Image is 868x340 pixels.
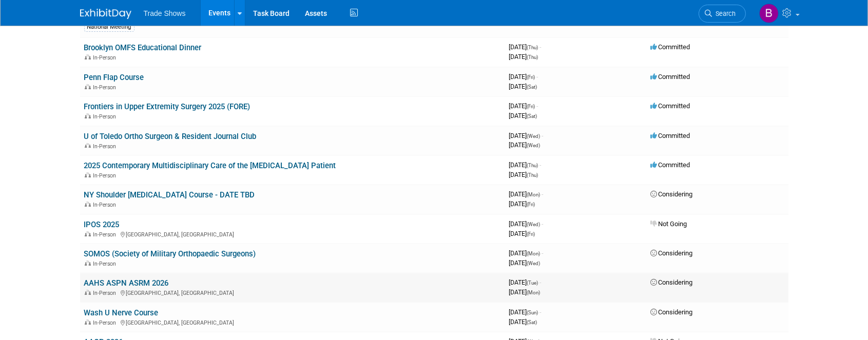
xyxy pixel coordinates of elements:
[93,261,120,267] span: In-Person
[509,259,541,267] span: [DATE]
[84,132,257,141] a: U of Toledo Ortho Surgeon & Resident Journal Club
[527,74,535,80] span: (Fri)
[93,172,120,179] span: In-Person
[509,83,537,90] span: [DATE]
[527,84,537,90] span: (Sat)
[509,288,541,296] span: [DATE]
[85,54,91,59] img: In-Person Event
[651,102,690,110] span: Committed
[85,290,91,295] img: In-Person Event
[80,9,131,19] img: ExhibitDay
[509,171,538,178] span: [DATE]
[651,308,693,316] span: Considering
[540,278,542,286] span: -
[93,54,120,61] span: In-Person
[509,200,535,208] span: [DATE]
[527,290,541,295] span: (Mon)
[527,104,535,109] span: (Fri)
[527,54,538,60] span: (Thu)
[540,43,542,51] span: -
[93,290,120,296] span: In-Person
[85,231,91,236] img: In-Person Event
[651,161,690,169] span: Committed
[651,43,690,51] span: Committed
[85,172,91,177] img: In-Person Event
[144,9,186,17] span: Trade Shows
[85,143,91,148] img: In-Person Event
[509,112,537,119] span: [DATE]
[540,161,542,169] span: -
[509,132,544,139] span: [DATE]
[84,102,250,111] a: Frontiers in Upper Extremity Surgery 2025 (FORE)
[84,278,169,288] a: AAHS ASPN ASRM 2026
[527,143,541,148] span: (Wed)
[84,230,501,238] div: [GEOGRAPHIC_DATA], [GEOGRAPHIC_DATA]
[93,231,120,238] span: In-Person
[509,53,538,61] span: [DATE]
[651,73,690,81] span: Committed
[85,113,91,118] img: In-Person Event
[84,288,501,296] div: [GEOGRAPHIC_DATA], [GEOGRAPHIC_DATA]
[527,280,538,286] span: (Tue)
[93,143,120,150] span: In-Person
[527,222,541,227] span: (Wed)
[93,84,120,91] span: In-Person
[85,319,91,325] img: In-Person Event
[537,102,538,110] span: -
[509,249,544,257] span: [DATE]
[527,133,541,139] span: (Wed)
[651,278,693,286] span: Considering
[699,5,746,23] a: Search
[537,73,538,81] span: -
[84,43,202,52] a: Brooklyn OMFS Educational Dinner
[84,308,159,317] a: Wash U Nerve Course
[759,4,779,23] img: Becca Rensi
[712,10,736,17] span: Search
[509,161,542,169] span: [DATE]
[527,261,541,266] span: (Wed)
[542,132,544,139] span: -
[527,251,541,256] span: (Mon)
[84,249,256,258] a: SOMOS (Society of Military Orthopaedic Surgeons)
[527,172,538,178] span: (Thu)
[85,261,91,266] img: In-Person Event
[509,278,542,286] span: [DATE]
[527,45,538,50] span: (Thu)
[527,319,537,325] span: (Sat)
[509,318,537,326] span: [DATE]
[542,190,544,198] span: -
[542,249,544,257] span: -
[509,73,538,81] span: [DATE]
[84,318,501,326] div: [GEOGRAPHIC_DATA], [GEOGRAPHIC_DATA]
[84,190,255,199] a: NY Shoulder [MEDICAL_DATA] Course - DATE TBD
[84,161,336,170] a: 2025 Contemporary Multidisciplinary Care of the [MEDICAL_DATA] Patient
[527,113,537,119] span: (Sat)
[85,202,91,207] img: In-Person Event
[509,220,544,228] span: [DATE]
[542,220,544,228] span: -
[527,202,535,207] span: (Fri)
[93,113,120,120] span: In-Person
[509,141,541,149] span: [DATE]
[509,308,542,316] span: [DATE]
[527,192,541,197] span: (Mon)
[93,202,120,208] span: In-Person
[93,319,120,326] span: In-Person
[651,190,693,198] span: Considering
[85,84,91,89] img: In-Person Event
[509,190,544,198] span: [DATE]
[540,308,542,316] span: -
[527,310,538,315] span: (Sun)
[509,43,542,51] span: [DATE]
[651,132,690,139] span: Committed
[509,230,535,237] span: [DATE]
[527,231,535,237] span: (Fri)
[84,23,134,32] div: National Meeting
[527,163,538,168] span: (Thu)
[509,102,538,110] span: [DATE]
[651,249,693,257] span: Considering
[651,220,687,228] span: Not Going
[84,73,144,82] a: Penn Flap Course
[84,220,120,229] a: IPOS 2025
